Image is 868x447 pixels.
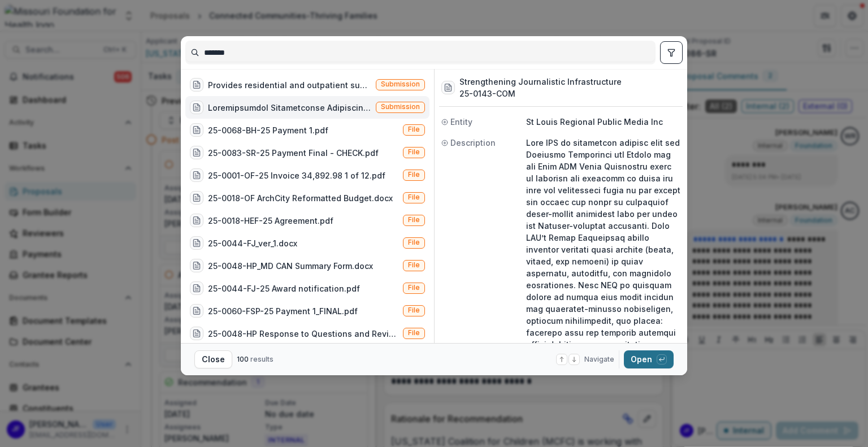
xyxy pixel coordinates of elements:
[208,260,373,272] div: 25-0048-HP_MD CAN Summary Form.docx
[250,355,274,363] span: results
[208,283,360,294] div: 25-0044-FJ-25 Award notification.pdf
[459,76,622,88] h3: Strengthening Journalistic Infrastructure
[208,192,393,204] div: 25-0018-OF ArchCity Reformatted Budget.docx
[408,284,420,292] span: File
[526,116,680,128] p: St Louis Regional Public Media Inc
[459,88,622,99] h3: 25-0143-COM
[408,261,420,269] span: File
[208,237,297,249] div: 25-0044-FJ_ver_1.docx
[408,193,420,201] span: File
[208,328,398,340] div: 25-0048-HP Response to Questions and Revised Narrative.msg
[408,125,420,133] span: File
[584,354,614,364] span: Navigate
[208,305,358,317] div: 25-0060-FSP-25 Payment 1_FINAL.pdf
[208,102,371,114] div: Loremipsumdol Sitametconse Adipiscingelit (Sedd EIU te incididunt utlabor etdo mag Aliquaen Admin...
[408,216,420,224] span: File
[624,350,674,368] button: Open
[208,170,385,181] div: 25-0001-OF-25 Invoice 34,892.98 1 of 12.pdf
[408,238,420,246] span: File
[408,171,420,179] span: File
[208,147,379,159] div: 25-0083-SR-25 Payment Final - CHECK.pdf
[381,103,420,111] span: Submission
[408,306,420,314] span: File
[660,41,683,64] button: toggle filters
[208,215,333,227] div: 25-0018-HEF-25 Agreement.pdf
[450,116,472,128] span: Entity
[408,148,420,156] span: File
[208,124,328,136] div: 25-0068-BH-25 Payment 1.pdf
[208,79,371,91] div: Provides residential and outpatient substance abuse treatment and counseling services. (New Begin...
[381,80,420,88] span: Submission
[408,329,420,337] span: File
[237,355,249,363] span: 100
[450,137,496,149] span: Description
[194,350,232,368] button: Close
